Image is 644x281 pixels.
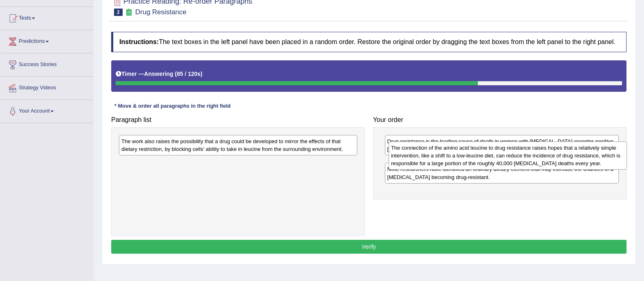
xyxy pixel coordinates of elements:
b: ) [200,71,202,77]
a: Strategy Videos [0,77,93,97]
a: Your Account [0,100,93,120]
a: Success Stories [0,53,93,74]
div: * Move & order all paragraphs in the right field [111,102,234,110]
h4: Your order [373,116,627,124]
div: The connection of the amino acid leucine to drug resistance raises hopes that a relatively simple... [389,142,627,170]
small: Drug Resistance [135,8,187,16]
div: Drug resistance is the leading cause of death in women with [MEDICAL_DATA]-receptor-positive [MED... [385,135,619,155]
a: Tests [0,7,93,27]
a: Predictions [0,30,93,51]
b: Instructions: [119,38,159,45]
small: Exam occurring question [125,9,133,16]
b: ( [175,71,177,77]
button: Verify [111,240,626,254]
h4: The text boxes in the left panel have been placed in a random order. Restore the original order b... [111,32,626,52]
h4: Paragraph list [111,116,365,124]
b: Answering [144,71,174,77]
b: 85 / 120s [177,71,200,77]
h5: Timer — [116,71,202,77]
div: The work also raises the possibility that a drug could be developed to mirror the effects of that... [119,135,357,155]
div: Now, researchers have identified an ordinary dietary element that may increase the chances of a [... [385,163,619,183]
span: 2 [114,9,123,16]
